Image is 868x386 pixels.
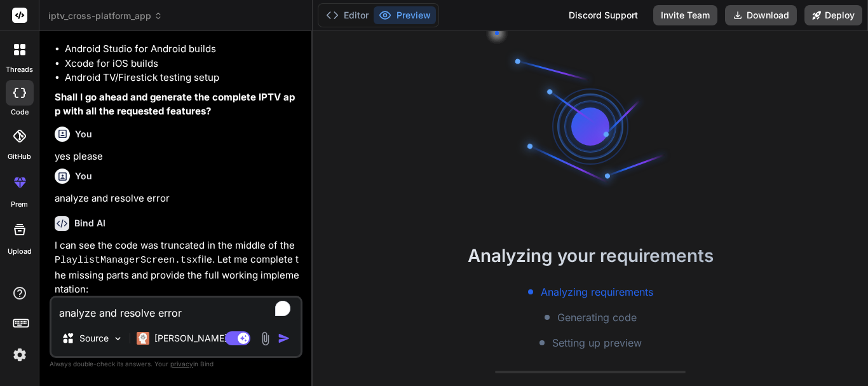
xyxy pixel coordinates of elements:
span: privacy [170,360,193,368]
p: Source [79,332,109,345]
img: icon [278,332,290,345]
li: Android Studio for Android builds [65,42,300,57]
img: Pick Models [112,333,123,344]
p: I can see the code was truncated in the middle of the file. Let me complete the missing parts and... [55,238,300,297]
img: settings [9,344,31,366]
h6: Bind AI [74,217,105,230]
p: [PERSON_NAME] 4 S.. [154,332,249,345]
button: Download [725,5,797,25]
button: Preview [374,6,436,24]
span: Generating code [557,310,637,325]
button: Editor [321,6,374,24]
div: Discord Support [561,5,646,25]
label: threads [6,64,33,75]
p: Always double-check its answers. Your in Bind [50,358,302,370]
label: GitHub [8,151,31,162]
strong: Shall I go ahead and generate the complete IPTV app with all the requested features? [55,91,295,118]
label: prem [11,199,28,210]
button: Deploy [804,5,862,25]
button: Invite Team [653,5,717,25]
li: Android TV/Firestick testing setup [65,71,300,85]
p: analyze and resolve error [55,191,300,206]
label: Upload [8,246,32,257]
span: Setting up preview [552,335,642,350]
h2: Analyzing your requirements [313,242,868,269]
li: Xcode for iOS builds [65,57,300,71]
p: yes please [55,149,300,164]
h6: You [75,128,92,141]
span: iptv_cross-platform_app [48,10,163,22]
img: attachment [258,331,273,346]
h6: You [75,170,92,183]
img: Claude 4 Sonnet [137,332,149,345]
textarea: To enrich screen reader interactions, please activate Accessibility in Grammarly extension settings [51,298,301,321]
code: PlaylistManagerScreen.tsx [55,255,198,266]
span: Analyzing requirements [541,284,653,300]
label: code [11,107,29,118]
